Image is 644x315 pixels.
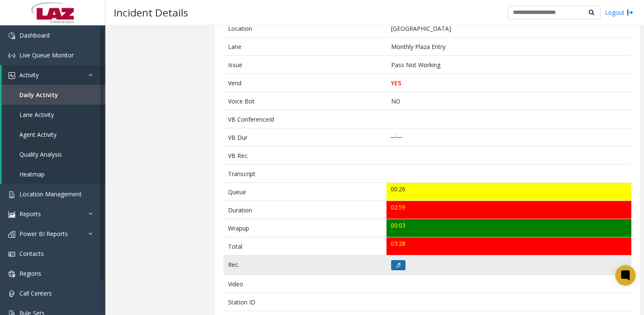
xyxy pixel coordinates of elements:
img: 'icon' [8,271,15,277]
p: NO [391,97,627,106]
td: Pass Not Working [386,56,631,74]
a: Lane Activity [2,105,105,125]
a: Logout [605,8,633,17]
img: 'icon' [8,52,15,59]
a: Agent Activity [2,125,105,144]
span: Agent Activity [19,130,56,138]
td: Lane [223,38,386,56]
span: Reports [19,210,41,218]
span: Location Management [19,190,82,198]
a: Activity [2,65,105,85]
td: 00:03 [386,219,631,237]
td: VB Dur [223,128,386,147]
img: 'icon' [8,291,15,297]
h3: Incident Details [110,2,192,23]
span: Daily Activity [19,91,58,99]
span: Dashboard [19,31,50,39]
td: VB Rec. [223,147,386,165]
td: Monthly Plaza Entry [386,38,631,56]
span: Activity [19,71,39,79]
img: 'icon' [8,72,15,79]
td: Station ID [223,293,386,311]
img: 'icon' [8,211,15,218]
span: Regions [19,269,41,277]
span: Live Queue Monitor [19,51,74,59]
td: Video [223,275,386,293]
img: 'icon' [8,231,15,238]
span: Quality Analysis [19,150,62,158]
img: 'icon' [8,191,15,198]
td: Wrapup [223,219,386,237]
td: 02:59 [386,201,631,219]
img: 'icon' [8,33,15,39]
td: 03:28 [386,237,631,255]
td: 00:26 [386,183,631,201]
span: Contacts [19,250,44,258]
p: YES [391,79,627,87]
td: Location [223,19,386,38]
a: Heatmap [2,164,105,184]
span: Heatmap [19,170,45,178]
td: Duration [223,201,386,219]
span: Call Centers [19,289,52,297]
td: Transcript [223,165,386,183]
td: Total [223,237,386,255]
span: Power BI Reports [19,230,68,238]
a: Quality Analysis [2,144,105,164]
td: Queue [223,183,386,201]
img: logout [627,8,633,17]
td: Issue [223,56,386,74]
td: VB ConferenceId [223,110,386,128]
span: Lane Activity [19,111,54,119]
td: [GEOGRAPHIC_DATA] [386,19,631,38]
td: __:__ [386,128,631,147]
td: Voice Bot [223,92,386,110]
td: Rec. [223,255,386,275]
img: 'icon' [8,251,15,258]
a: Daily Activity [2,85,105,105]
td: Vend [223,74,386,92]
